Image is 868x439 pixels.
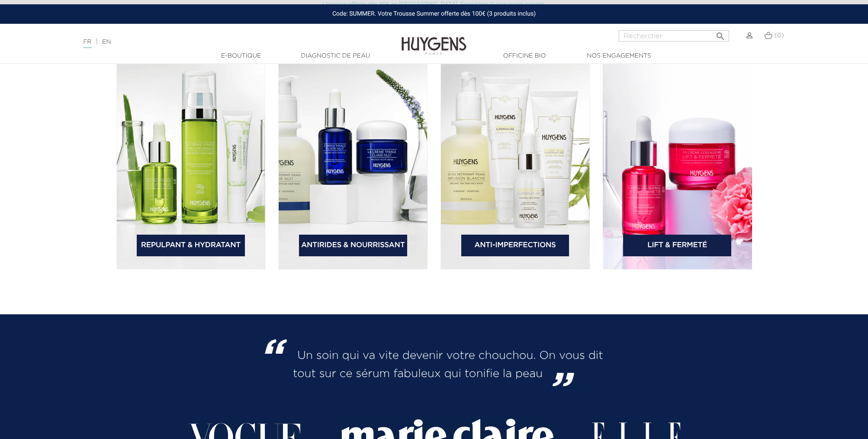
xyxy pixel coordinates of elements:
[575,52,662,61] a: Nos engagements
[715,29,726,39] i: 
[83,39,91,48] a: FR
[137,235,245,256] a: Repulpant & Hydratant
[79,37,355,47] div: |
[278,54,428,269] img: bannière catégorie 2
[775,32,784,39] span: (0)
[440,54,590,269] img: bannière catégorie 3
[603,54,752,269] img: bannière catégorie 4
[299,235,407,256] a: Antirides & Nourrissant
[256,345,613,381] h2: Un soin qui va vite devenir votre chouchou. On vous dit tout sur ce sérum fabuleux qui tonifie la...
[116,54,266,269] img: bannière catégorie
[402,23,466,56] img: Huygens
[461,235,569,256] a: Anti-Imperfections
[481,52,568,61] a: Officine Bio
[623,235,731,256] a: Lift & Fermeté
[292,52,379,61] a: Diagnostic de peau
[619,30,729,42] input: Rechercher
[713,28,728,39] button: 
[102,39,111,45] a: EN
[198,52,284,61] a: E-Boutique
